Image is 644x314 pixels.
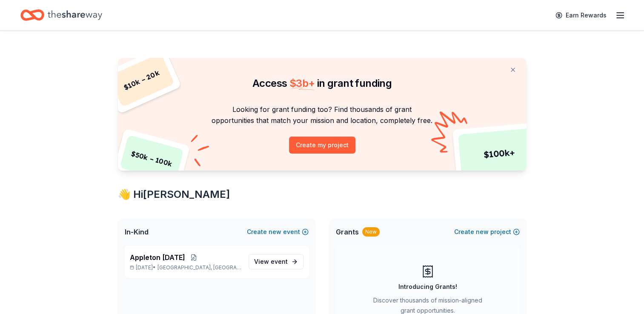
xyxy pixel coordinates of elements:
div: New [362,227,380,237]
span: Access in grant funding [252,77,392,89]
button: Create my project [289,137,355,154]
span: event [271,258,288,265]
span: Appleton [DATE] [130,252,185,263]
button: Createnewproject [454,227,520,237]
span: Grants [336,227,359,237]
a: Earn Rewards [550,8,612,23]
div: 👋 Hi [PERSON_NAME] [118,188,527,201]
span: new [476,227,489,237]
span: In-Kind [125,227,149,237]
p: Looking for grant funding too? Find thousands of grant opportunities that match your mission and ... [128,104,516,126]
a: Home [20,5,102,25]
span: new [269,227,281,237]
div: Introducing Grants! [398,282,457,292]
span: [GEOGRAPHIC_DATA], [GEOGRAPHIC_DATA] [157,264,241,271]
div: $ 10k – 20k [108,53,175,107]
p: [DATE] • [130,264,242,271]
span: View [254,257,288,267]
a: View event [249,254,303,269]
button: Createnewevent [247,227,309,237]
span: $ 3b + [289,77,315,89]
